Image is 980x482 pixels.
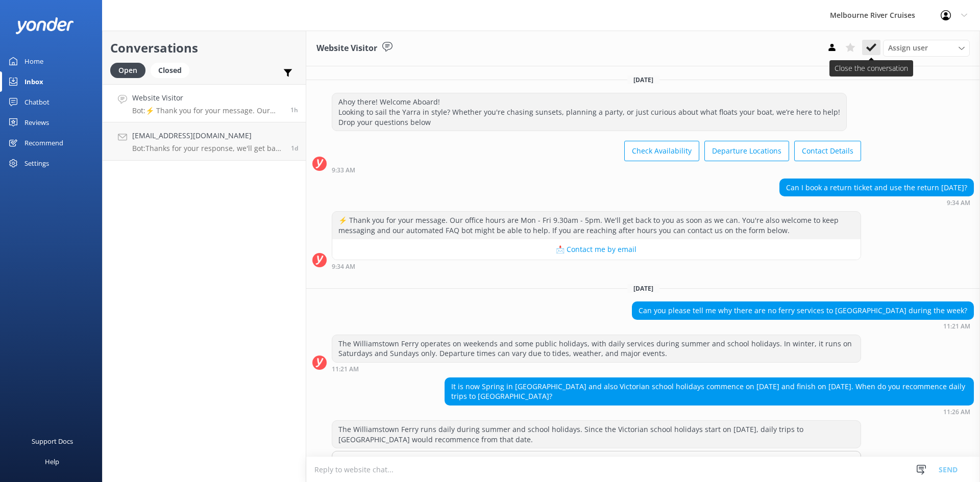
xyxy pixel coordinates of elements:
strong: 11:21 AM [943,323,970,329]
a: Website VisitorBot:⚡ Thank you for your message. Our office hours are Mon - Fri 9.30am - 5pm. We'... [103,84,306,122]
div: Can you please tell me why there are no ferry services to [GEOGRAPHIC_DATA] during the week? [632,302,973,319]
div: Closed [151,63,189,78]
div: Reviews [24,112,49,133]
div: Assign User [883,40,970,56]
div: Open [110,63,145,78]
strong: 9:33 AM [332,167,355,173]
button: Contact Details [794,141,861,161]
button: Check Availability [624,141,699,161]
div: Sep 07 2025 09:34am (UTC +10:00) Australia/Sydney [779,199,974,206]
button: Departure Locations [704,141,789,161]
h4: [EMAIL_ADDRESS][DOMAIN_NAME] [132,130,283,141]
div: Sep 08 2025 11:26am (UTC +10:00) Australia/Sydney [445,408,974,415]
div: The Williamstown Ferry operates on weekends and some public holidays, with daily services during ... [332,335,861,362]
img: yonder-white-logo.png [15,17,74,34]
a: Open [110,64,151,75]
div: ⚡ Thank you for your message. Our office hours are Mon - Fri 9.30am - 5pm. We'll get back to you ... [332,212,861,239]
a: Closed [151,64,194,75]
span: Assign user [888,42,928,54]
p: Bot: ⚡ Thank you for your message. Our office hours are Mon - Fri 9.30am - 5pm. We'll get back to... [132,106,283,115]
div: Support Docs [32,431,73,451]
button: 📩 Contact me by email [332,239,861,260]
div: Home [24,51,43,71]
div: Sep 07 2025 09:34am (UTC +10:00) Australia/Sydney [332,263,861,270]
div: Recommend [24,133,63,153]
span: Sep 08 2025 11:26am (UTC +10:00) Australia/Sydney [290,106,298,114]
strong: 11:26 AM [943,409,970,415]
div: Ahoy there! Welcome Aboard! Looking to sail the Yarra in style? Whether you're chasing sunsets, p... [332,93,846,131]
h2: Conversations [110,38,298,58]
h3: Website Visitor [316,42,377,55]
div: Can I book a return ticket and use the return [DATE]? [780,179,973,196]
strong: 9:34 AM [332,264,355,270]
a: [EMAIL_ADDRESS][DOMAIN_NAME]Bot:Thanks for your response, we'll get back to you as soon as we can... [103,122,306,161]
div: The Williamstown Ferry runs daily during summer and school holidays. Since the Victorian school h... [332,421,861,448]
div: Inbox [24,71,43,92]
span: Sep 06 2025 06:13pm (UTC +10:00) Australia/Sydney [291,144,298,153]
span: [DATE] [627,75,659,84]
div: Sep 07 2025 09:33am (UTC +10:00) Australia/Sydney [332,166,861,173]
span: [DATE] [627,284,659,293]
div: Sep 08 2025 11:21am (UTC +10:00) Australia/Sydney [632,322,974,329]
div: Settings [24,153,49,173]
h4: Website Visitor [132,92,283,104]
div: Help [45,451,59,472]
div: It is now Spring in [GEOGRAPHIC_DATA] and also Victorian school holidays commence on [DATE] and f... [445,378,973,405]
div: Sep 08 2025 11:21am (UTC +10:00) Australia/Sydney [332,365,861,372]
div: Chatbot [24,92,50,112]
p: Bot: Thanks for your response, we'll get back to you as soon as we can during opening hours. [132,144,283,153]
strong: 11:21 AM [332,366,359,372]
strong: 9:34 AM [947,200,970,206]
